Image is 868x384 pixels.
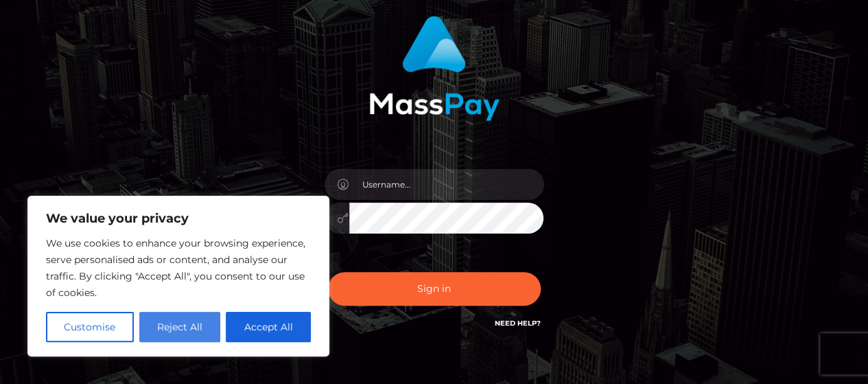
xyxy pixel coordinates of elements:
button: Customise [46,312,134,342]
button: Accept All [226,312,311,342]
button: Reject All [139,312,221,342]
div: We value your privacy [27,196,329,357]
button: Sign in [328,272,541,306]
p: We use cookies to enhance your browsing experience, serve personalised ads or content, and analys... [46,235,311,301]
a: Need Help? [495,319,541,328]
img: MassPay Login [369,16,500,121]
input: Username... [349,169,544,200]
p: We value your privacy [46,210,311,227]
